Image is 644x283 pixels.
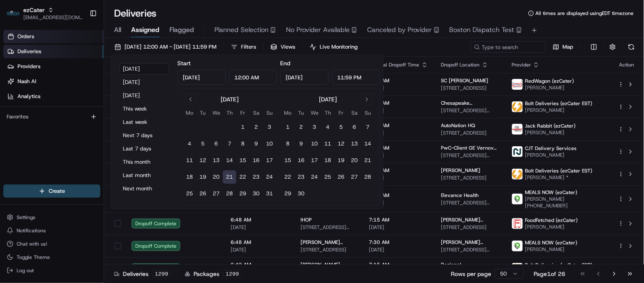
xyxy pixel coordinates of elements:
[210,108,223,117] th: Wednesday
[169,25,194,35] span: Flagged
[301,261,356,268] span: [PERSON_NAME] Restaurant
[295,187,308,200] button: 30
[525,246,577,253] span: [PERSON_NAME]
[79,121,134,129] span: API Documentation
[369,62,420,68] span: Original Dropoff Time
[111,41,220,53] button: [DATE] 12:00 AM - [DATE] 11:59 PM
[369,77,428,84] span: 6:00 AM
[308,108,321,117] th: Wednesday
[114,7,157,20] h1: Deliveries
[263,154,276,167] button: 17
[441,239,499,246] span: [PERSON_NAME] Brothers
[119,156,169,168] button: This month
[28,88,105,94] div: We're available if you need us!
[361,94,373,105] button: Go to next month
[119,103,169,115] button: This week
[295,108,308,117] th: Tuesday
[17,78,36,85] span: Nash AI
[196,154,210,167] button: 12
[236,154,250,167] button: 15
[3,60,104,73] a: Providers
[512,194,523,204] img: melas_now_logo.png
[17,93,40,100] span: Analytics
[223,154,236,167] button: 14
[17,33,34,40] span: Orders
[196,170,210,184] button: 19
[295,170,308,184] button: 23
[119,116,169,128] button: Last week
[369,175,428,181] span: [DATE]
[525,100,592,107] span: Bolt Deliveries (ezCater EST)
[512,62,531,68] span: Provider
[250,187,263,200] button: 30
[308,121,321,134] button: 3
[369,246,428,253] span: [DATE]
[308,137,321,150] button: 10
[441,122,475,129] span: AutoNation HQ
[17,63,40,70] span: Providers
[335,121,348,134] button: 5
[525,262,592,268] span: Bolt Deliveries (ezCater EST)
[281,121,295,134] button: 1
[23,14,83,21] button: [EMAIL_ADDRESS][DOMAIN_NAME]
[8,121,15,128] div: 📗
[236,108,250,117] th: Friday
[348,137,361,150] button: 13
[301,246,356,253] span: [STREET_ADDRESS]
[369,152,428,159] span: [DATE]
[286,25,350,35] span: No Provider Available
[295,121,308,134] button: 2
[441,152,499,159] span: [STREET_ADDRESS][US_STATE]
[281,137,295,150] button: 8
[525,217,578,224] span: FoodFetched (ezCater)
[250,137,263,150] button: 9
[3,3,86,23] button: ezCaterezCater[EMAIL_ADDRESS][DOMAIN_NAME]
[263,108,276,117] th: Sunday
[231,224,287,231] span: [DATE]
[332,70,380,85] input: Time
[512,218,523,229] img: FoodFetched.jpg
[361,108,375,117] th: Sunday
[236,187,250,200] button: 29
[348,154,361,167] button: 20
[441,100,499,106] span: Chesapeake Urology/Summit Surgery Center
[183,154,196,167] button: 11
[114,25,121,35] span: All
[369,85,428,91] span: [DATE]
[281,59,291,67] label: End
[70,121,77,128] div: 💻
[263,121,276,134] button: 3
[369,145,428,151] span: 7:15 AM
[119,90,169,101] button: [DATE]
[3,225,100,236] button: Notifications
[231,261,287,268] span: 6:49 AM
[59,140,101,147] a: Powered byPylon
[23,6,45,14] button: ezCater
[512,241,523,251] img: melas_now_logo.png
[152,270,171,278] div: 1299
[183,137,196,150] button: 4
[369,107,428,114] span: [DATE]
[227,41,260,53] button: Filters
[281,187,295,200] button: 29
[441,175,499,181] span: [STREET_ADDRESS]
[196,137,210,150] button: 5
[335,154,348,167] button: 19
[119,130,169,141] button: Next 7 days
[525,152,577,158] span: [PERSON_NAME]
[295,154,308,167] button: 16
[525,174,592,181] span: [PERSON_NAME] *
[236,137,250,150] button: 8
[441,246,499,253] span: [STREET_ADDRESS][PERSON_NAME]
[142,82,152,92] button: Start new chat
[231,246,287,253] span: [DATE]
[17,121,64,129] span: Knowledge Base
[3,238,100,250] button: Chat with us!
[525,196,605,209] span: [PERSON_NAME] [PHONE_NUMBER]
[5,117,67,132] a: 📗Knowledge Base
[183,187,196,200] button: 25
[183,170,196,184] button: 18
[263,137,276,150] button: 10
[223,137,236,150] button: 7
[17,227,46,234] span: Notifications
